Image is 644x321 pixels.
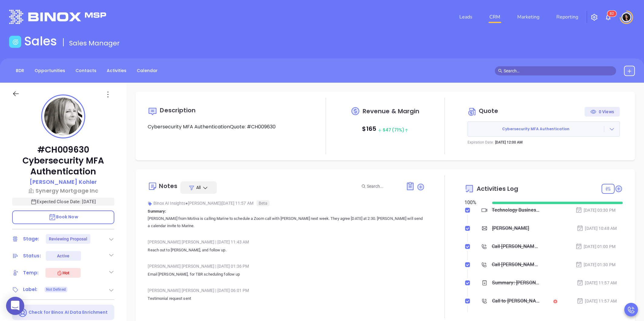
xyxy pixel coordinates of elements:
[590,107,614,117] div: 0 Views
[133,66,161,76] a: Calendar
[46,286,66,293] span: Not Defined
[56,269,69,276] div: Hot
[12,144,114,177] p: #CH009630 Cybersecurity MFA Authentication
[367,183,399,190] input: Search...
[477,186,518,192] span: Activities Log
[148,123,306,131] p: Cybersecurity MFA AuthenticationQuote: #CH009630
[575,207,615,213] div: [DATE] 03:30 PM
[23,234,39,243] div: Stage:
[215,240,216,244] span: |
[575,243,615,250] div: [DATE] 01:00 PM
[23,251,41,260] div: Status:
[196,184,201,190] span: All
[148,247,425,254] p: Reach out to [PERSON_NAME], and follow up.
[215,288,216,293] span: |
[23,268,39,277] div: Temp:
[495,140,523,145] p: [DATE] 12:00 AM
[468,121,620,137] button: Cybersecurity MFA Authentication
[492,224,529,233] div: [PERSON_NAME]
[17,307,28,318] img: Ai-Enrich-DaqCidB-.svg
[468,107,477,117] img: Circle dollar
[363,108,420,114] span: Revenue & Margin
[57,251,69,261] div: Active
[492,242,540,251] div: Call [PERSON_NAME] to follow up
[468,126,604,132] span: Cybersecurity MFA Authentication
[29,309,108,316] p: Check for Binox AI Data Enrichment
[148,209,166,213] b: Summary:
[148,201,152,206] img: svg%3e
[607,11,616,17] sup: 82
[487,11,503,23] a: CRM
[72,66,100,76] a: Contacts
[148,199,425,208] div: Binox AI Insights [PERSON_NAME] | [DATE] 11:57 AM
[612,12,614,16] span: 2
[468,140,494,145] p: Expiration Date:
[159,183,177,189] div: Notes
[362,123,408,135] p: $ 165
[577,225,617,232] div: [DATE] 10:48 AM
[577,280,617,286] div: [DATE] 11:57 AM
[605,14,612,21] img: iconNotification
[69,38,120,48] span: Sales Manager
[49,214,78,220] span: Book Now
[610,12,612,16] span: 8
[492,296,540,306] div: Call to [PERSON_NAME]
[12,187,114,195] a: Synergy Mortgage Inc
[30,178,97,186] p: [PERSON_NAME] Kohler
[30,178,97,187] a: [PERSON_NAME] Kohler
[215,264,216,269] span: |
[24,34,57,48] h1: Sales
[465,199,485,206] div: 100 %
[49,234,88,244] div: Reviewing Proposal
[148,262,425,271] div: [PERSON_NAME] [PERSON_NAME] [DATE] 01:36 PM
[148,271,425,278] p: Email [PERSON_NAME], for TBR scheduling follow up
[575,261,615,268] div: [DATE] 01:30 PM
[492,260,540,269] div: Call [PERSON_NAME] to follow up - [PERSON_NAME]
[498,69,502,73] span: search
[492,278,540,287] div: Summary: [PERSON_NAME] from Motiva is calling Marine to schedule a Zoom call with [PERSON_NAME] n...
[577,298,617,304] div: [DATE] 11:57 AM
[148,286,425,295] div: [PERSON_NAME] [PERSON_NAME] [DATE] 06:01 PM
[148,215,425,230] p: [PERSON_NAME] from Motiva is calling Marine to schedule a Zoom call with [PERSON_NAME] next week....
[457,11,475,23] a: Leads
[12,66,28,76] a: BDR
[148,295,425,302] p: Testimonial request sent
[12,198,114,206] p: Expected Close Date: [DATE]
[554,11,581,23] a: Reporting
[504,68,613,74] input: Search…
[160,106,196,114] span: Description
[23,285,38,294] div: Label:
[31,66,69,76] a: Opportunities
[9,10,106,24] img: logo
[103,66,130,76] a: Activities
[44,98,82,135] img: profile-user
[378,127,408,133] span: $ 47 (71%)
[591,14,598,21] img: iconSetting
[479,107,498,115] span: Quote
[492,206,540,215] div: Technology Business Review Zoom with [PERSON_NAME]
[185,201,188,206] span: ●
[622,12,631,22] img: user
[148,237,425,247] div: [PERSON_NAME] [PERSON_NAME] [DATE] 11:43 AM
[257,200,270,206] span: Beta
[515,11,542,23] a: Marketing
